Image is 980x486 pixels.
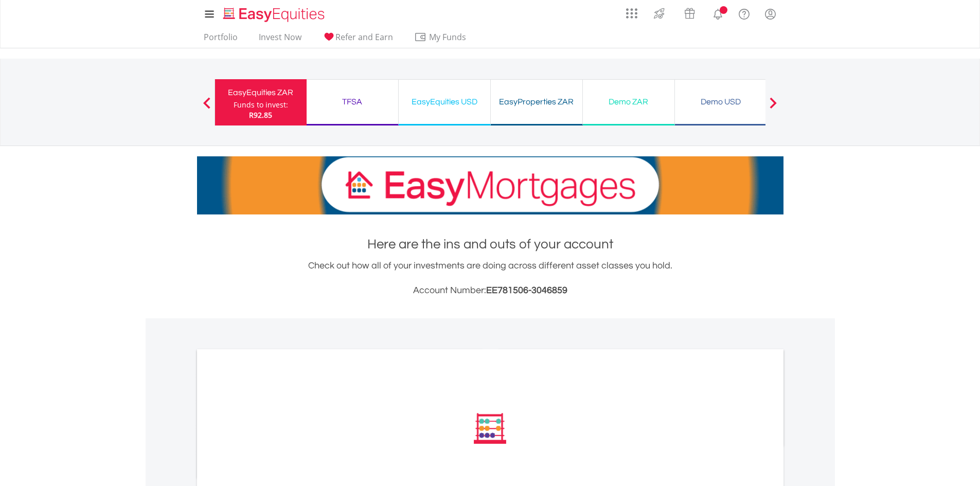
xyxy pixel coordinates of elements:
[219,3,329,23] a: Home page
[405,95,484,109] div: EasyEquities USD
[318,32,397,48] a: Refer and Earn
[221,6,329,23] img: EasyEquities_Logo.png
[197,283,783,298] h3: Account Number:
[234,100,288,110] div: Funds to invest:
[589,95,668,109] div: Demo ZAR
[731,3,757,23] a: FAQ's and Support
[674,3,705,22] a: Vouchers
[681,5,698,22] img: vouchers-v2.svg
[313,95,392,109] div: TFSA
[497,95,576,109] div: EasyProperties ZAR
[619,3,644,19] a: AppsGrid
[705,3,731,23] a: Notifications
[197,102,217,113] button: Previous
[757,3,783,25] a: My Profile
[249,110,272,120] span: R92.85
[221,85,300,100] div: EasyEquities ZAR
[255,32,306,48] a: Invest Now
[335,31,393,43] span: Refer and Earn
[197,259,783,298] div: Check out how all of your investments are doing across different asset classes you hold.
[681,95,760,109] div: Demo USD
[486,285,567,295] span: EE781506-3046859
[197,156,783,214] img: EasyMortage Promotion Banner
[414,30,482,44] span: My Funds
[197,235,783,254] h1: Here are the ins and outs of your account
[626,8,637,19] img: grid-menu-icon.svg
[200,32,242,48] a: Portfolio
[763,102,783,113] button: Next
[651,5,668,22] img: thrive-v2.svg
